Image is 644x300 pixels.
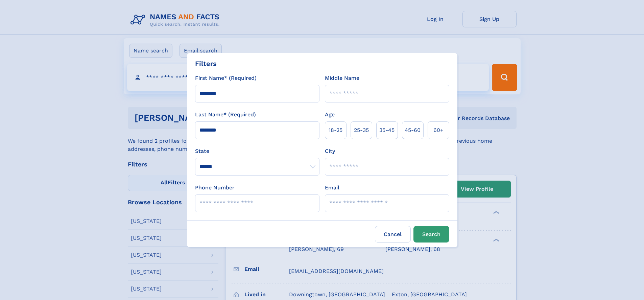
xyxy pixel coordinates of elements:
[195,74,257,82] label: First Name* (Required)
[329,126,342,134] span: 18‑25
[413,226,449,243] button: Search
[325,147,335,155] label: City
[375,226,411,243] label: Cancel
[195,59,217,69] div: Filters
[379,126,395,134] span: 35‑45
[325,184,339,192] label: Email
[325,111,335,119] label: Age
[405,126,421,134] span: 45‑60
[354,126,369,134] span: 25‑35
[195,147,319,155] label: State
[325,74,359,82] label: Middle Name
[195,111,256,119] label: Last Name* (Required)
[195,184,235,192] label: Phone Number
[433,126,444,134] span: 60+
